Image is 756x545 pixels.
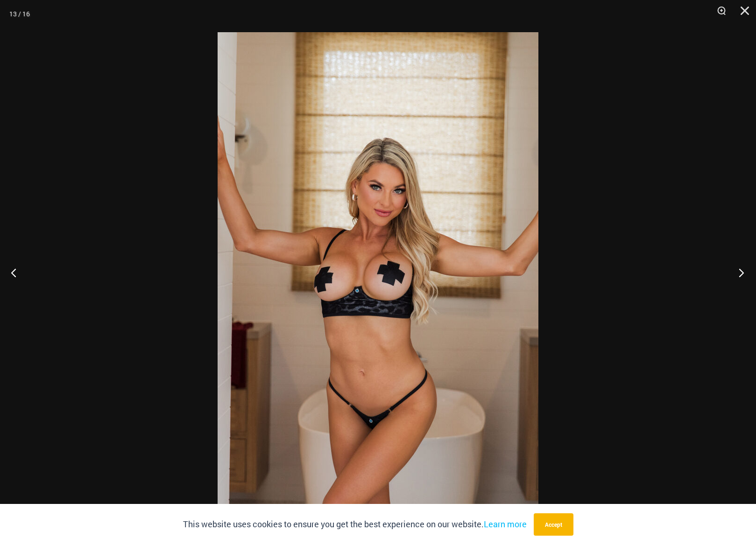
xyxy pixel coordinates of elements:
[218,32,538,513] img: Nights Fall Silver Leopard 1036 Bra 6516 Micro 03
[183,517,527,531] p: This website uses cookies to ensure you get the best experience on our website.
[721,249,756,296] button: Next
[9,7,30,21] div: 13 / 16
[534,513,573,536] button: Accept
[484,518,527,530] a: Learn more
